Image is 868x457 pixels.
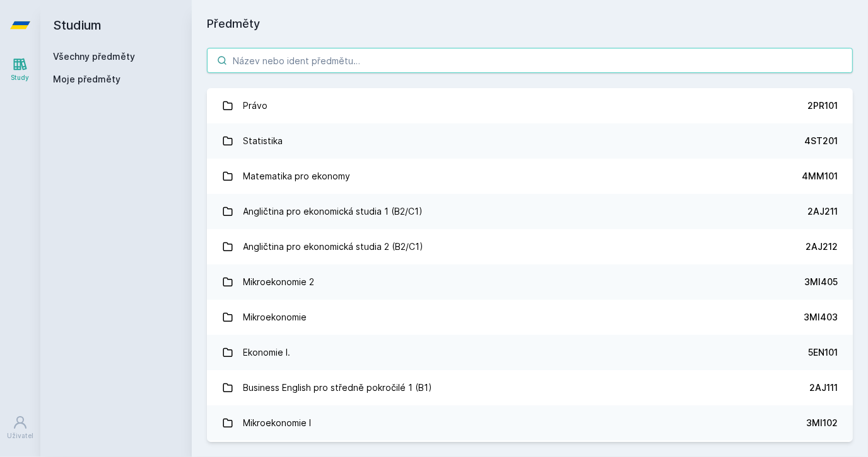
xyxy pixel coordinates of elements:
a: Statistika 4ST201 [207,123,853,159]
a: Mikroekonomie 2 3MI405 [207,264,853,300]
div: Mikroekonomie [243,305,307,330]
div: 4MM101 [802,170,838,183]
a: Angličtina pro ekonomická studia 1 (B2/C1) 2AJ211 [207,194,853,229]
div: 2AJ111 [809,381,838,394]
div: 3MI405 [804,276,838,288]
div: Matematika pro ekonomy [243,164,351,189]
h1: Předměty [207,15,853,33]
div: 2AJ212 [806,240,838,253]
div: Mikroekonomie I [243,410,312,436]
div: Právo [243,93,268,118]
div: 3MI102 [806,417,838,429]
div: Angličtina pro ekonomická studia 1 (B2/C1) [243,199,423,224]
div: Uživatel [7,431,33,441]
a: Study [3,50,38,89]
div: Business English pro středně pokročilé 1 (B1) [243,375,433,400]
a: Ekonomie I. 5EN101 [207,335,853,370]
div: Study [11,73,30,82]
a: Všechny předměty [53,51,135,62]
span: Moje předměty [53,73,120,86]
div: Mikroekonomie 2 [243,269,315,295]
div: 3MI403 [804,311,838,324]
div: 5EN101 [808,346,838,359]
div: Statistika [243,128,283,154]
a: Angličtina pro ekonomická studia 2 (B2/C1) 2AJ212 [207,229,853,264]
a: Právo 2PR101 [207,88,853,123]
a: Mikroekonomie I 3MI102 [207,405,853,441]
div: Angličtina pro ekonomická studia 2 (B2/C1) [243,234,424,259]
div: Ekonomie I. [243,340,291,365]
input: Název nebo ident předmětu… [207,48,853,73]
div: 2PR101 [807,99,838,112]
div: 4ST201 [804,135,838,147]
div: 2AJ211 [807,205,838,218]
a: Mikroekonomie 3MI403 [207,300,853,335]
a: Uživatel [3,409,38,447]
a: Business English pro středně pokročilé 1 (B1) 2AJ111 [207,370,853,405]
a: Matematika pro ekonomy 4MM101 [207,159,853,194]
